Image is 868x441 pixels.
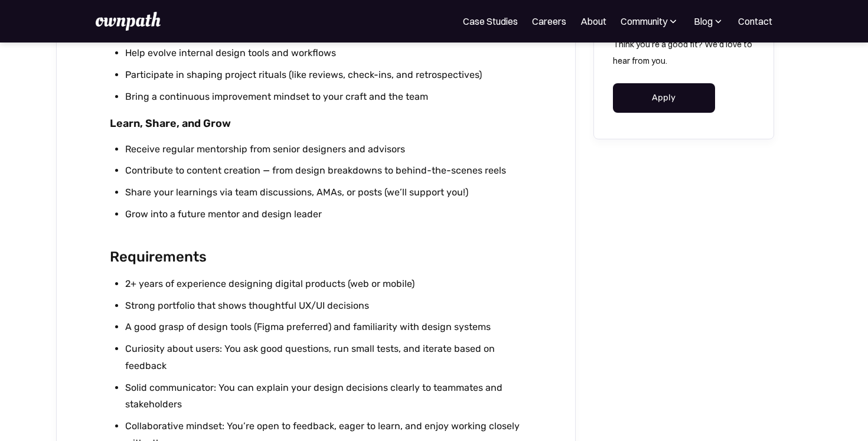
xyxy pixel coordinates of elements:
a: Contact [738,14,772,28]
li: Bring a continuous improvement mindset to your craft and the team [125,89,523,106]
a: Apply [613,83,715,113]
li: Help evolve internal design tools and workflows [125,45,523,62]
li: Participate in shaping project rituals (like reviews, check-ins, and retrospectives) [125,67,523,84]
li: Strong portfolio that shows thoughtful UX/UI decisions [125,298,523,315]
h2: Requirements [110,246,523,269]
li: A good grasp of design tools (Figma preferred) and familiarity with design systems [125,319,523,336]
a: Case Studies [463,14,518,28]
li: Curiosity about users: You ask good questions, run small tests, and iterate based on feedback [125,341,523,375]
a: About [580,14,606,28]
div: Community [621,14,679,28]
li: Solid communicator: You can explain your design decisions clearly to teammates and stakeholders [125,380,523,414]
div: Community [621,14,667,28]
li: 2+ years of experience designing digital products (web or mobile) [125,276,523,293]
div: Blog [693,14,724,28]
a: Careers [532,14,566,28]
li: Contribute to content creation — from design breakdowns to behind-the-scenes reels [125,162,523,179]
strong: Learn, Share, and Grow [110,117,231,130]
li: Receive regular mentorship from senior designers and advisors [125,141,523,158]
p: Think you're a good fit? We'd love to hear from you. [613,36,755,69]
li: Share your learnings via team discussions, AMAs, or posts (we’ll support you!) [125,184,523,201]
li: Grow into a future mentor and design leader [125,206,523,223]
div: Blog [694,14,713,28]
